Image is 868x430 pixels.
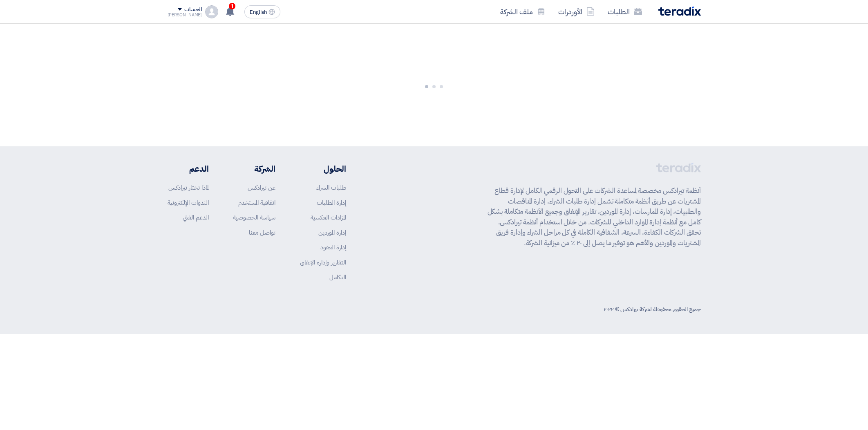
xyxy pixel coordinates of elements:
li: الشركة [233,163,275,175]
div: جميع الحقوق محفوظة لشركة تيرادكس © ٢٠٢٢ [604,305,700,314]
a: إدارة الطلبات [317,198,346,207]
span: 1 [229,3,235,9]
img: profile_test.png [205,5,218,18]
a: ملف الشركة [494,2,552,21]
li: الدعم [168,163,209,175]
a: الطلبات [601,2,649,21]
div: الحساب [184,6,202,13]
a: الأوردرات [552,2,601,21]
button: English [244,5,280,18]
li: الحلول [300,163,346,175]
a: تواصل معنا [249,228,275,237]
a: المزادات العكسية [311,213,346,222]
a: إدارة العقود [320,243,346,252]
a: اتفاقية المستخدم [238,198,275,207]
a: التكامل [329,273,346,282]
a: لماذا تختار تيرادكس [168,183,209,192]
a: عن تيرادكس [248,183,275,192]
p: أنظمة تيرادكس مخصصة لمساعدة الشركات على التحول الرقمي الكامل لإدارة قطاع المشتريات عن طريق أنظمة ... [488,186,701,248]
a: الندوات الإلكترونية [168,198,209,207]
a: سياسة الخصوصية [233,213,275,222]
a: التقارير وإدارة الإنفاق [300,258,346,267]
a: إدارة الموردين [318,228,346,237]
span: English [250,9,267,15]
a: طلبات الشراء [316,183,346,192]
a: الدعم الفني [183,213,209,222]
img: Teradix logo [658,7,701,16]
div: [PERSON_NAME] [168,13,202,17]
